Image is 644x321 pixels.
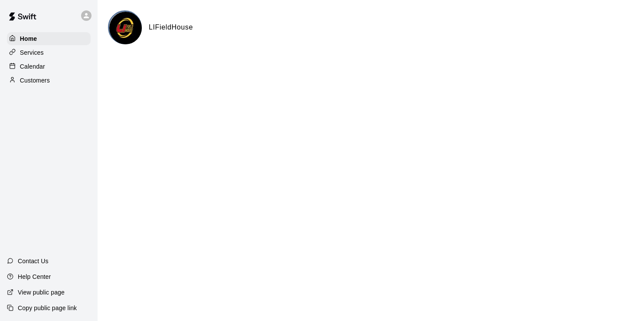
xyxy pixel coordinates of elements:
[18,257,49,265] p: Contact Us
[7,46,91,59] a: Services
[20,34,37,43] p: Home
[149,22,193,33] h6: LIFieldHouse
[18,304,77,312] p: Copy public page link
[20,48,44,57] p: Services
[7,60,91,73] a: Calendar
[18,272,51,281] p: Help Center
[18,288,65,297] p: View public page
[20,62,45,71] p: Calendar
[7,32,91,45] a: Home
[109,12,142,44] img: LIFieldHouse logo
[20,76,50,85] p: Customers
[7,74,91,87] a: Customers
